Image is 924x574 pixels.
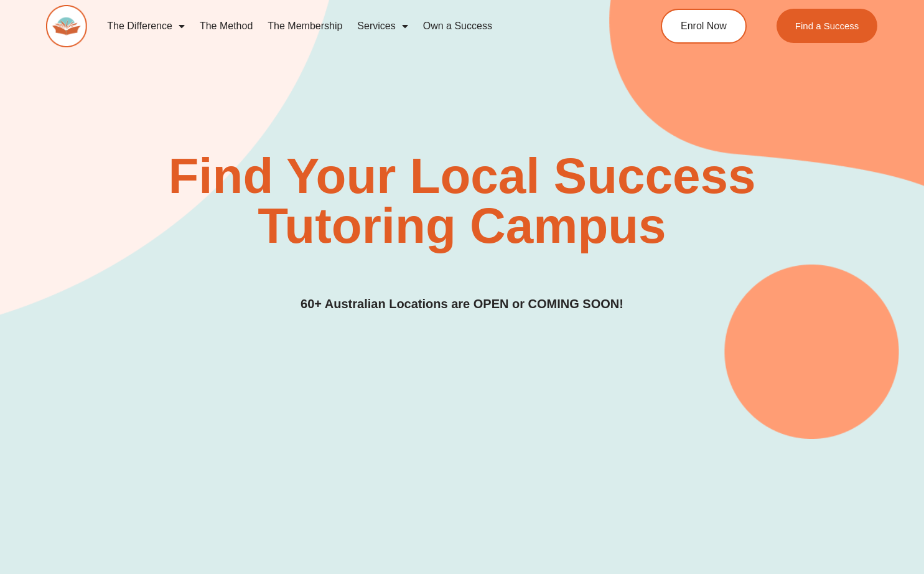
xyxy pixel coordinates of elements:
[301,294,623,314] h3: 60+ Australian Locations are OPEN or COMING SOON!
[777,9,878,43] a: Find a Success
[100,12,613,40] nav: Menu
[192,12,260,40] a: The Method
[795,21,859,31] span: Find a Success
[416,12,500,40] a: Own a Success
[661,9,747,44] a: Enrol Now
[100,12,192,40] a: The Difference
[134,151,791,251] h2: Find Your Local Success Tutoring Campus
[260,12,350,40] a: The Membership
[350,12,415,40] a: Services
[681,21,727,31] span: Enrol Now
